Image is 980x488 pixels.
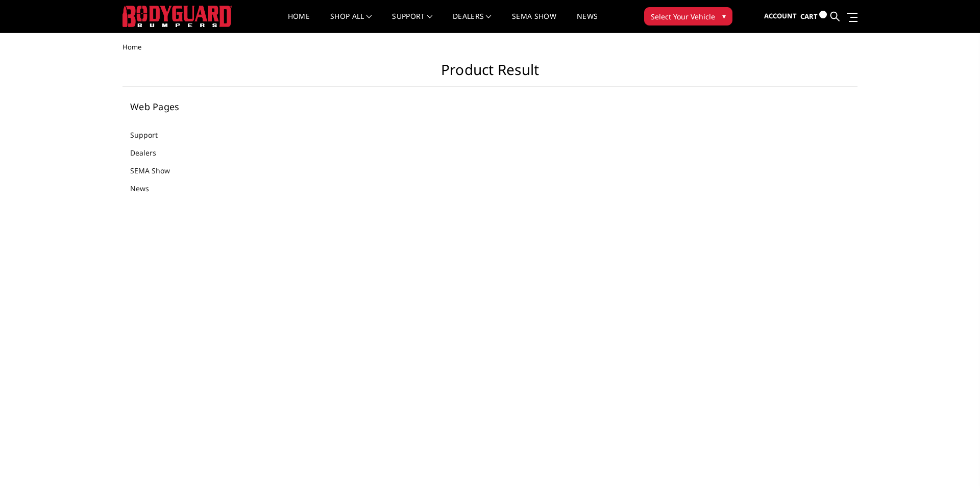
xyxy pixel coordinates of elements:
[764,3,797,30] a: Account
[122,61,857,87] h1: Product Result
[764,11,797,20] span: Account
[800,12,818,21] span: Cart
[722,11,726,21] span: ▾
[512,13,556,33] a: SEMA Show
[651,11,715,22] span: Select Your Vehicle
[130,183,162,194] a: News
[288,13,310,33] a: Home
[130,102,255,111] h5: Web Pages
[122,42,141,52] span: Home
[577,13,598,33] a: News
[330,13,372,33] a: shop all
[644,7,732,25] button: Select Your Vehicle
[130,165,183,176] a: SEMA Show
[130,130,170,140] a: Support
[392,13,432,33] a: Support
[130,147,169,158] a: Dealers
[453,13,492,33] a: Dealers
[122,6,232,27] img: BODYGUARD BUMPERS
[800,3,827,31] a: Cart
